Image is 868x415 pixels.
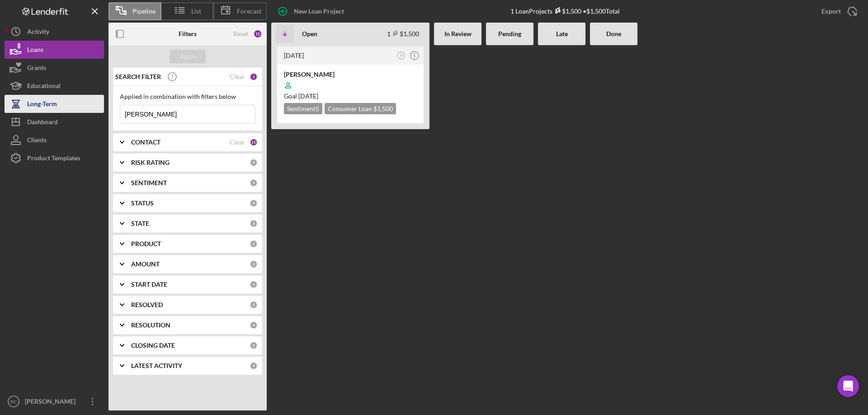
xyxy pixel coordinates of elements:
button: Activity [5,23,104,41]
button: Loans [5,41,104,59]
div: Activity [27,23,49,43]
b: CLOSING DATE [131,342,175,349]
b: Pending [498,30,521,37]
div: 0 [250,362,258,370]
div: Clear [230,139,245,146]
span: List [191,8,201,15]
button: Apply [170,50,206,63]
div: Dashboard [27,113,58,133]
b: STATUS [131,200,154,207]
div: Consumer Loan [325,103,396,114]
span: Goal [284,92,318,100]
b: RESOLVED [131,301,163,308]
b: AMOUNT [131,261,160,268]
div: Product Templates [27,149,80,169]
div: 0 [250,260,258,268]
button: Educational [5,77,104,95]
b: LATEST ACTIVITY [131,362,182,369]
div: [PERSON_NAME] [284,70,417,79]
b: Open [302,30,317,37]
span: $1,500 [373,105,393,112]
div: 0 [250,159,258,167]
div: 0 [250,301,258,309]
div: Open Intercom Messenger [837,375,859,397]
b: SENTIMENT [131,179,167,187]
div: Educational [27,77,61,97]
div: 1 Loan Projects • $1,500 Total [510,7,620,15]
b: STATE [131,220,149,227]
div: 0 [250,219,258,228]
div: Apply [179,50,196,63]
b: RESOLUTION [131,322,170,329]
div: Applied in combination with filters below [120,93,255,100]
b: Late [556,30,568,37]
button: Long-Term [5,95,104,113]
div: 0 [250,321,258,329]
span: Forecast [237,8,261,15]
div: 0 [250,341,258,350]
div: 1 $1,500 [387,30,419,37]
button: New Loan Project [271,2,353,20]
div: 0 [250,179,258,187]
div: 11 [250,138,258,146]
button: Export [812,2,863,20]
text: RC [10,399,17,404]
div: 0 [250,240,258,248]
div: Reset [233,30,249,37]
div: Long-Term [27,95,57,115]
b: CONTACT [131,139,160,146]
span: Pipeline [132,8,156,15]
b: In Review [444,30,472,37]
div: Export [821,2,841,20]
div: Clear [230,73,245,80]
div: Loans [27,41,43,61]
div: 12 [253,29,262,38]
button: Grants [5,59,104,77]
time: 2025-09-25 14:07 [284,51,304,59]
div: New Loan Project [294,2,344,20]
b: Filters [179,30,197,37]
b: Done [606,30,621,37]
div: Grants [27,59,46,79]
a: [DATE]JB[PERSON_NAME]Goal [DATE]Sentiment5Consumer Loan $1,500 [276,45,425,125]
div: 1 [250,73,258,81]
button: Clients [5,131,104,149]
div: $1,500 [552,7,581,15]
div: Sentiment 5 [284,103,322,114]
button: RC[PERSON_NAME] [5,392,104,410]
button: Dashboard [5,113,104,131]
div: Clients [27,131,47,151]
button: JB [395,50,407,62]
b: PRODUCT [131,240,161,247]
div: [PERSON_NAME] [23,392,81,413]
b: SEARCH FILTER [115,73,161,80]
time: 10/22/2025 [298,92,318,100]
b: START DATE [131,281,167,288]
button: Product Templates [5,149,104,167]
b: RISK RATING [131,159,170,166]
div: 0 [250,199,258,207]
div: 0 [250,280,258,289]
text: JB [399,54,403,57]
